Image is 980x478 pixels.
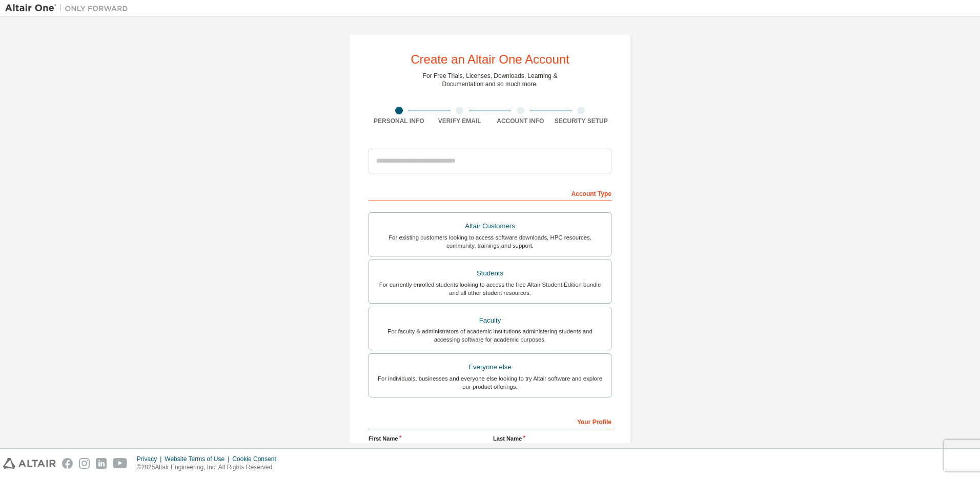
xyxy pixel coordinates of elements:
div: Privacy [137,455,165,463]
img: altair_logo.svg [3,458,56,469]
img: linkedin.svg [96,458,107,469]
div: Altair Customers [375,219,605,233]
div: For faculty & administrators of academic institutions administering students and accessing softwa... [375,327,605,344]
img: instagram.svg [79,458,90,469]
div: Everyone else [375,360,605,374]
div: Website Terms of Use [165,455,232,463]
label: Last Name [493,434,611,443]
label: First Name [369,434,487,443]
img: youtube.svg [113,458,128,469]
div: For currently enrolled students looking to access the free Altair Student Edition bundle and all ... [375,281,605,297]
div: Create an Altair One Account [411,53,569,66]
p: © 2025 Altair Engineering, Inc. All Rights Reserved. [137,463,282,472]
div: For existing customers looking to access software downloads, HPC resources, community, trainings ... [375,233,605,250]
div: Personal Info [369,117,430,125]
div: Account Info [490,117,551,125]
div: Faculty [375,313,605,328]
img: Altair One [5,3,133,13]
div: For Free Trials, Licenses, Downloads, Learning & Documentation and so much more. [423,72,558,88]
div: Account Type [369,185,611,201]
div: Students [375,266,605,281]
div: Security Setup [551,117,612,125]
div: Cookie Consent [232,455,282,463]
div: Verify Email [430,117,491,125]
img: facebook.svg [62,458,73,469]
div: Your Profile [369,413,611,429]
div: For individuals, businesses and everyone else looking to try Altair software and explore our prod... [375,374,605,391]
